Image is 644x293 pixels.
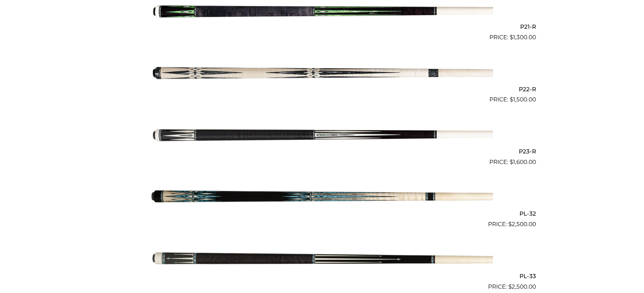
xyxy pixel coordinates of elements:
[510,158,536,165] bdi: 1,600.00
[108,207,536,220] h2: PL-32
[508,221,536,227] bdi: 2,500.00
[108,145,536,157] h2: P23-R
[510,96,536,103] bdi: 1,500.00
[151,169,493,226] img: PL-32
[510,158,513,165] span: $
[510,34,536,41] bdi: 1,300.00
[151,231,493,288] img: PL-33
[108,83,536,95] h2: P22-R
[108,270,536,282] h2: PL-33
[108,231,536,291] a: PL-33 $2,500.00
[151,107,493,164] img: P23-R
[508,221,512,227] span: $
[108,21,536,33] h2: P21-R
[510,34,513,41] span: $
[508,283,536,290] bdi: 2,500.00
[508,283,512,290] span: $
[108,107,536,166] a: P23-R $1,600.00
[108,45,536,104] a: P22-R $1,500.00
[151,45,493,101] img: P22-R
[510,96,513,103] span: $
[108,169,536,229] a: PL-32 $2,500.00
